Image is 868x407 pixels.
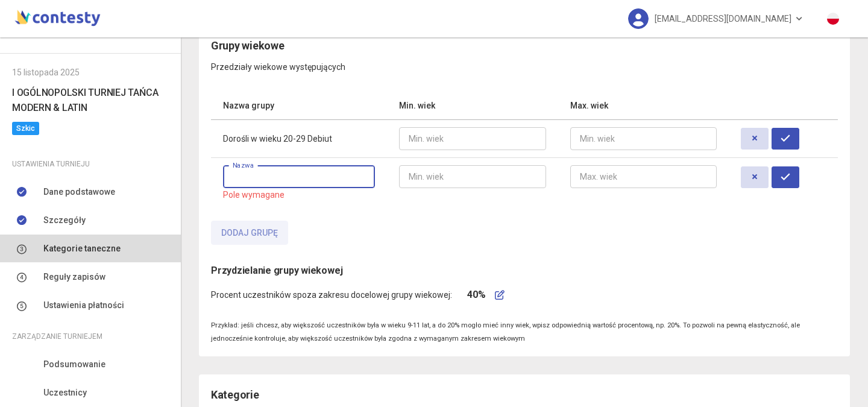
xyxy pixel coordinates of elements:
[211,288,452,301] span: Procent uczestników spoza zakresu docelowej grupy wiekowej:
[43,298,124,312] span: Ustawienia płatności
[655,6,791,31] span: [EMAIL_ADDRESS][DOMAIN_NAME]
[211,221,288,245] button: Dodaj grupę
[211,119,387,157] td: Dorośli w wieku 20-29 Debiut
[43,270,105,283] span: Reguły zapisów
[43,213,86,227] span: Szczegóły
[12,122,39,135] span: Szkic
[467,287,485,302] h6: 40%
[43,386,87,399] span: Uczestnicy
[43,242,121,255] span: Kategorie taneczne
[12,66,169,79] div: 15 listopada 2025
[211,92,387,120] th: Nazwa grupy
[387,92,558,120] th: Min. wiek
[211,388,259,401] span: Kategorie
[211,321,800,342] small: Przykład: jeśli chcesz, aby większość uczestników była w wieku 9-11 lat, a do 20% mogło mieć inny...
[223,190,285,200] span: Pole wymagane
[12,157,169,171] div: Ustawienia turnieju
[17,273,27,283] img: number-4
[558,92,729,120] th: Max. wiek
[17,244,27,254] img: number-3
[43,358,105,371] span: Podsumowanie
[43,185,115,198] span: Dane podstawowe
[211,54,838,74] p: Przedziały wiekowe występujących
[17,301,27,311] img: number-5
[211,39,285,52] span: Grupy wiekowe
[12,85,169,115] h6: I OGÓLNOPOLSKI TURNIEJ TAŃCA MODERN & LATIN
[211,263,838,278] h6: Przydzielanie grupy wiekowej
[12,330,102,343] span: Zarządzanie turniejem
